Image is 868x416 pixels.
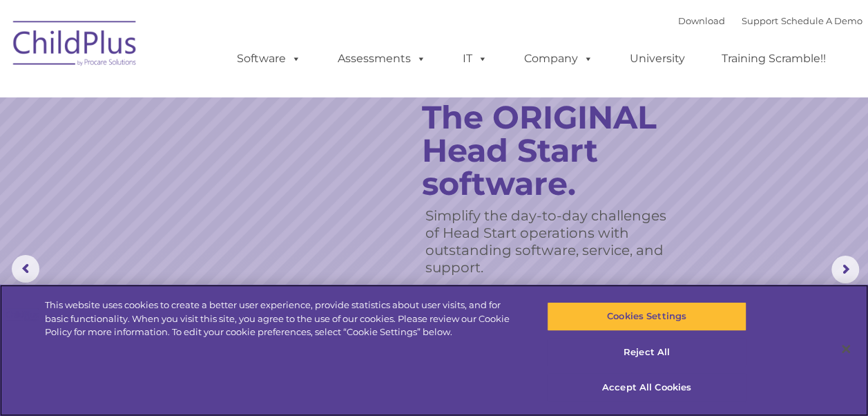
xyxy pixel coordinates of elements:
button: Accept All Cookies [547,373,746,402]
a: Company [510,45,607,73]
font: | [678,15,862,26]
div: This website uses cookies to create a better user experience, provide statistics about user visit... [45,299,521,339]
button: Reject All [547,338,746,367]
a: Software [223,45,315,73]
a: Assessments [324,45,440,73]
span: Last name [192,91,234,102]
a: Training Scramble!! [708,45,840,73]
a: Schedule A Demo [781,15,862,26]
button: Close [831,334,861,364]
rs-layer: Simplify the day-to-day challenges of Head Start operations with outstanding software, service, a... [425,207,679,276]
a: University [616,45,699,73]
span: Phone number [192,148,251,158]
a: IT [449,45,501,73]
button: Cookies Settings [547,302,746,331]
rs-layer: The ORIGINAL Head Start software. [422,101,693,200]
a: Download [678,15,725,26]
img: ChildPlus by Procare Solutions [6,11,144,80]
a: Support [742,15,778,26]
